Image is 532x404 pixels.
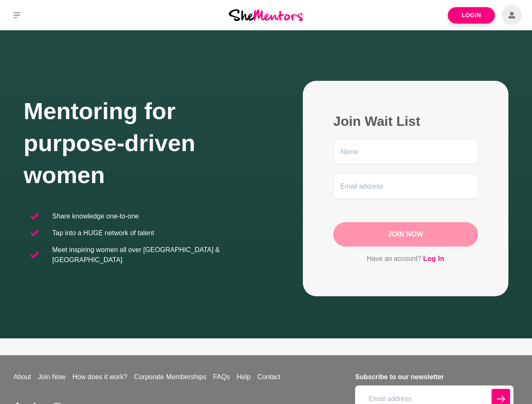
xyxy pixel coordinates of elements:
[52,245,259,265] p: Meet inspiring women all over [GEOGRAPHIC_DATA] & [GEOGRAPHIC_DATA]
[333,253,478,264] p: Have an account?
[24,95,266,191] h1: Mentoring for purpose-driven women
[423,253,444,264] a: Log In
[355,372,513,382] h4: Subscribe to our newsletter
[254,372,284,382] a: Contact
[333,174,478,199] input: Email address
[233,372,254,382] a: Help
[69,372,131,382] a: How does it work?
[333,140,478,164] input: Name
[333,113,478,130] h2: Join Wait List
[229,9,303,21] img: She Mentors Logo
[10,372,35,382] a: About
[35,372,69,382] a: Join Now
[52,228,154,238] p: Tap into a HUGE network of talent
[131,372,210,382] a: Corporate Memberships
[210,372,233,382] a: FAQs
[448,7,495,24] a: Login
[52,211,139,221] p: Share knowledge one-to-one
